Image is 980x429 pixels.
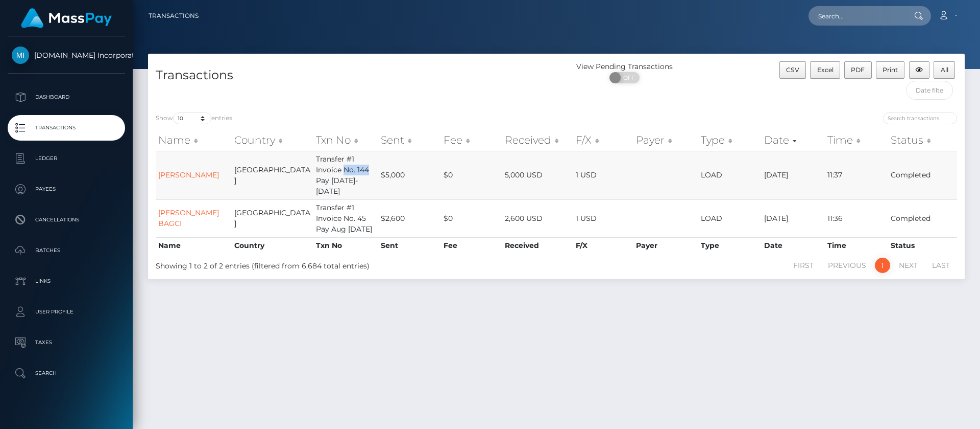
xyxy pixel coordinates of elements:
td: [DATE] [762,151,825,199]
p: User Profile [12,304,121,320]
div: Showing 1 to 2 of 2 entries (filtered from 6,684 total entries) [156,257,481,272]
a: Dashboard [8,84,125,110]
th: Status: activate to sort column ascending [888,130,957,150]
th: Received: activate to sort column ascending [502,130,573,150]
th: Sent [378,237,442,254]
select: Showentries [173,112,211,124]
a: Links [8,268,125,294]
td: [GEOGRAPHIC_DATA] [232,151,313,199]
span: CSV [786,66,799,74]
span: Print [883,66,898,74]
span: [DOMAIN_NAME] Incorporated [8,51,125,60]
th: Date [762,237,825,254]
h4: Transactions [156,66,549,84]
button: All [934,61,955,79]
th: F/X [573,237,633,254]
a: Transactions [8,115,125,141]
td: Completed [888,199,957,237]
th: Status [888,237,957,254]
label: Show entries [156,112,232,124]
span: Excel [817,66,834,74]
a: Transactions [149,5,199,27]
p: Batches [12,243,121,258]
th: Country: activate to sort column ascending [232,130,313,150]
th: Time [825,237,889,254]
span: OFF [615,72,641,83]
th: F/X: activate to sort column ascending [573,130,633,150]
a: [PERSON_NAME] [158,170,219,179]
td: 2,600 USD [502,199,573,237]
button: CSV [779,61,806,79]
td: 11:37 [825,151,889,199]
a: Taxes [8,330,125,355]
p: Dashboard [12,89,121,105]
a: Batches [8,238,125,263]
p: Ledger [12,151,121,166]
th: Date: activate to sort column ascending [762,130,825,150]
a: Ledger [8,146,125,171]
th: Sent: activate to sort column ascending [378,130,442,150]
td: 5,000 USD [502,151,573,199]
input: Date filter [906,81,953,100]
th: Type: activate to sort column ascending [698,130,762,150]
td: $2,600 [378,199,442,237]
div: View Pending Transactions [556,61,693,72]
td: Transfer #1 Invoice No. 45 Pay Aug [DATE] [313,199,378,237]
td: $0 [441,199,502,237]
p: Cancellations [12,212,121,228]
a: [PERSON_NAME] BAGCI [158,208,219,228]
button: Column visibility [909,61,930,79]
img: MassPay Logo [21,8,112,28]
th: Txn No [313,237,378,254]
th: Time: activate to sort column ascending [825,130,889,150]
a: User Profile [8,299,125,325]
th: Txn No: activate to sort column ascending [313,130,378,150]
button: Print [876,61,905,79]
th: Received [502,237,573,254]
span: All [941,66,948,74]
img: Medley.com Incorporated [12,47,29,64]
p: Payees [12,182,121,197]
td: LOAD [698,199,762,237]
td: LOAD [698,151,762,199]
th: Payer: activate to sort column ascending [633,130,698,150]
th: Fee [441,237,502,254]
td: Completed [888,151,957,199]
input: Search... [808,6,904,26]
td: [DATE] [762,199,825,237]
button: PDF [844,61,872,79]
p: Search [12,366,121,381]
th: Country [232,237,313,254]
td: 1 USD [573,199,633,237]
th: Fee: activate to sort column ascending [441,130,502,150]
a: Search [8,360,125,386]
th: Name [156,237,232,254]
td: [GEOGRAPHIC_DATA] [232,199,313,237]
p: Transactions [12,120,121,136]
p: Links [12,274,121,289]
td: 11:36 [825,199,889,237]
a: Cancellations [8,207,125,233]
td: $5,000 [378,151,442,199]
td: 1 USD [573,151,633,199]
th: Type [698,237,762,254]
th: Payer [633,237,698,254]
td: Transfer #1 Invoice No. 144 Pay [DATE]-[DATE] [313,151,378,199]
td: $0 [441,151,502,199]
th: Name: activate to sort column ascending [156,130,232,150]
input: Search transactions [883,112,957,124]
a: Payees [8,176,125,202]
span: PDF [851,66,865,74]
p: Taxes [12,335,121,350]
a: 1 [875,258,890,273]
button: Excel [810,61,840,79]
